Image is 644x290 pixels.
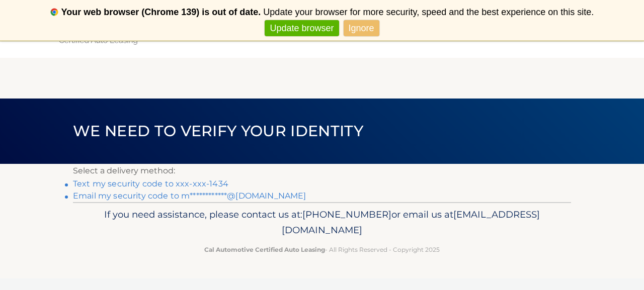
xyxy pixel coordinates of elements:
[204,246,325,253] strong: Cal Automotive Certified Auto Leasing
[263,7,594,17] span: Update your browser for more security, speed and the best experience on this site.
[73,122,363,140] span: We need to verify your identity
[265,20,339,37] a: Update browser
[79,244,565,255] p: - All Rights Reserved - Copyright 2025
[344,20,379,37] a: Ignore
[61,7,261,17] b: Your web browser (Chrome 139) is out of date.
[73,179,228,188] a: Text my security code to xxx-xxx-1434
[79,207,565,239] p: If you need assistance, please contact us at: or email us at
[302,209,391,220] span: [PHONE_NUMBER]
[73,164,571,178] p: Select a delivery method:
